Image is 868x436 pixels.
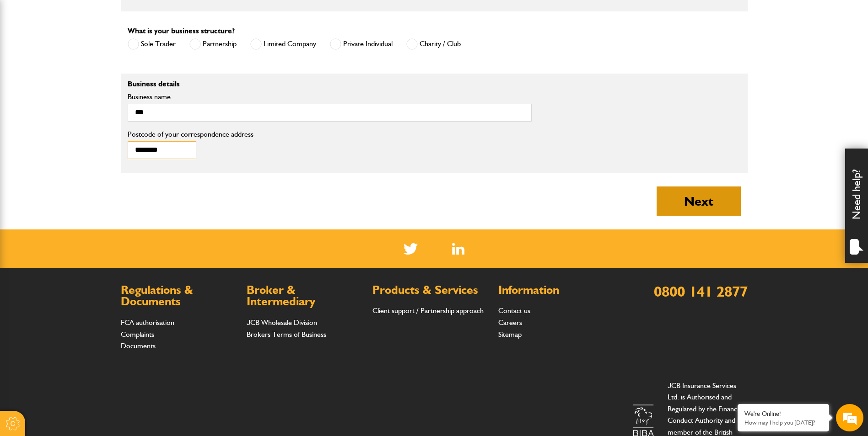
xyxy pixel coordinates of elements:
[452,243,464,255] a: LinkedIn
[189,38,237,50] label: Partnership
[247,318,317,327] a: JCB Wholesale Division
[128,131,267,138] label: Postcode of your correspondence address
[247,330,326,339] a: Brokers Terms of Business
[498,306,530,315] a: Contact us
[406,38,461,50] label: Charity / Club
[250,38,316,50] label: Limited Company
[128,27,235,35] label: What is your business structure?
[372,306,484,315] a: Client support / Partnership approach
[16,51,38,64] img: d_20077148190_company_1631870298795_20077148190
[121,341,156,350] a: Documents
[744,410,822,418] div: We're Online!
[128,80,532,88] p: Business details
[372,284,489,296] h2: Products & Services
[12,138,167,159] input: Enter your phone number
[452,243,464,255] img: Linked In
[498,318,522,327] a: Careers
[48,51,154,63] div: Chat with us now
[128,93,532,101] label: Business name
[404,243,418,255] img: Twitter
[121,284,237,308] h2: Regulations & Documents
[498,284,615,296] h2: Information
[124,282,166,294] em: Start Chat
[330,38,393,50] label: Private Individual
[247,284,363,308] h2: Broker & Intermediary
[121,330,154,339] a: Complaints
[845,149,868,263] div: Need help?
[128,38,176,50] label: Sole Trader
[744,419,822,426] p: How may I help you today?
[150,5,172,27] div: Minimize live chat window
[12,165,167,274] textarea: Type your message and hit 'Enter'
[654,282,748,300] a: 0800 141 2877
[657,186,741,216] button: Next
[12,85,167,105] input: Enter your last name
[121,318,174,327] a: FCA authorisation
[12,112,167,132] input: Enter your email address
[498,330,522,339] a: Sitemap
